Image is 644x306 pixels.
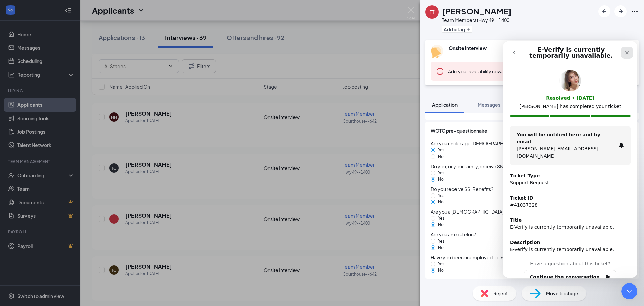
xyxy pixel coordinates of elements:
[431,163,633,170] span: Do you, or your family, receive SNAP Benefits? (Food Stamps or Cash Assistance)
[435,147,447,152] span: Yes
[432,102,458,108] span: Application
[435,261,447,266] span: Yes
[614,5,627,17] button: ArrowRight
[431,185,633,193] span: Do you receive SSI Benefits?
[430,9,434,15] div: TT
[435,154,446,159] span: No
[435,193,447,198] span: Yes
[442,5,512,17] h1: [PERSON_NAME]
[435,268,446,273] span: No
[493,290,508,297] span: Reject
[442,26,472,33] button: PlusAdd a tag
[435,216,447,221] span: Yes
[435,199,446,204] span: No
[435,245,446,250] span: No
[431,140,633,147] span: Are you under age [DEMOGRAPHIC_DATA]?
[435,238,447,244] span: Yes
[435,177,446,182] span: No
[448,68,585,74] span: so applicants can schedule interviews.
[616,7,625,15] svg: ArrowRight
[600,7,608,15] svg: ArrowLeftNew
[546,290,578,297] span: Move to stage
[621,283,637,299] iframe: Intercom live chat
[448,68,501,75] button: Add your availability now
[431,231,633,238] span: Are you an ex-felon?
[431,254,633,261] span: Have you been unemployed for 6 months?
[503,41,637,278] iframe: Intercom live chat
[21,229,113,243] button: Continue the conversation
[435,170,447,175] span: Yes
[442,17,512,24] div: Team Member at Hwy 49--1400
[631,7,639,15] svg: Ellipses
[449,45,487,51] b: Onsite Interview
[431,127,487,134] span: WOTC pre-questionnaire
[466,27,470,31] svg: Plus
[435,222,446,227] span: No
[598,5,610,17] button: ArrowLeftNew
[478,102,500,108] span: Messages
[431,208,633,215] span: Are you a [DEMOGRAPHIC_DATA] Veteran?
[436,67,444,75] svg: Error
